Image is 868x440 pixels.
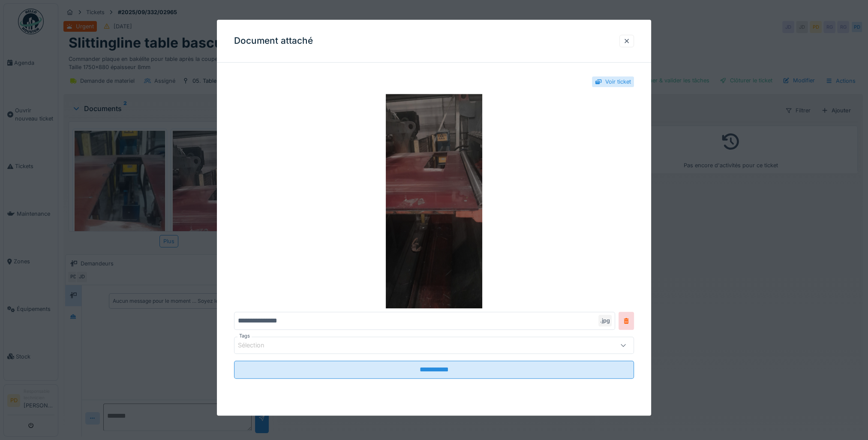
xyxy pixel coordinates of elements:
h3: Document attaché [234,36,313,46]
div: Voir ticket [605,78,631,86]
img: d7221fe7-a6eb-4d90-841e-33e5839373b0-20250929_075056.jpg [234,94,634,308]
label: Tags [237,332,252,340]
div: .jpg [598,315,612,326]
div: Sélection [238,341,276,350]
